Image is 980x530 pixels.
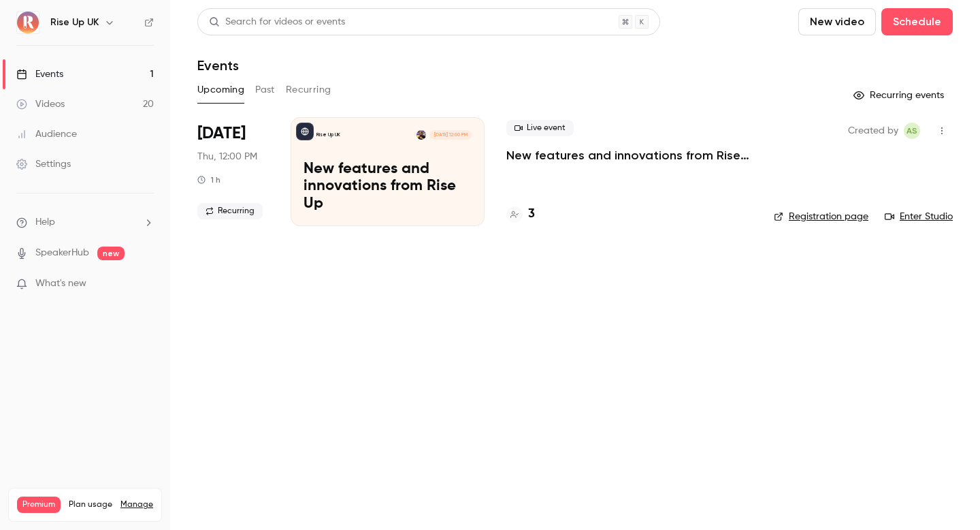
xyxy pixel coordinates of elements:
[69,499,112,510] span: Plan usage
[197,117,269,226] div: Sep 25 Thu, 11:00 AM (Europe/London)
[16,67,63,81] div: Events
[16,97,65,111] div: Videos
[906,123,917,139] span: AS
[197,150,257,163] span: Thu, 12:00 PM
[847,84,953,106] button: Recurring events
[848,123,898,139] span: Created by
[291,117,485,226] a: New features and innovations from Rise UpRise Up UKGlenn Diedrich[DATE] 12:00 PMNew features and ...
[17,12,39,33] img: Rise Up UK
[16,215,154,230] li: help-dropdown-opener
[798,8,876,35] button: New video
[316,131,340,138] p: Rise Up UK
[35,277,86,291] span: What's new
[197,174,220,185] div: 1 h
[35,215,55,230] span: Help
[16,157,71,171] div: Settings
[885,210,953,223] a: Enter Studio
[304,161,472,213] p: New features and innovations from Rise Up
[197,203,263,219] span: Recurring
[881,8,953,35] button: Schedule
[35,246,89,260] a: SpeakerHub
[416,130,426,140] img: Glenn Diedrich
[429,130,471,140] span: [DATE] 12:00 PM
[528,205,535,223] h4: 3
[506,147,752,163] a: New features and innovations from Rise Up
[197,79,244,101] button: Upcoming
[97,247,125,260] span: new
[506,205,535,223] a: 3
[774,210,868,223] a: Registration page
[255,79,275,101] button: Past
[16,127,77,141] div: Audience
[286,79,331,101] button: Recurring
[17,497,61,513] span: Premium
[120,499,153,510] a: Manage
[506,120,574,136] span: Live event
[209,15,345,29] div: Search for videos or events
[197,123,246,144] span: [DATE]
[904,123,920,139] span: Aliocha Segard
[197,57,239,74] h1: Events
[137,278,154,290] iframe: Noticeable Trigger
[50,16,99,29] h6: Rise Up UK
